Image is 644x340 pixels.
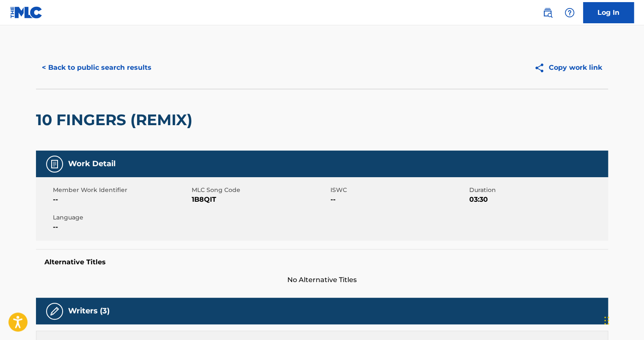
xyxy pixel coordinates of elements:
button: Copy work link [528,57,608,78]
img: MLC Logo [10,6,43,19]
span: ISWC [330,186,467,195]
span: -- [330,195,467,205]
span: MLC Song Code [192,186,328,195]
span: -- [53,222,190,232]
a: Public Search [539,4,556,21]
img: Writers [50,306,60,316]
iframe: Chat Widget [602,299,644,340]
img: Copy work link [534,63,549,73]
span: Language [53,213,190,222]
h5: Alternative Titles [44,258,600,266]
a: Log In [583,2,634,23]
span: No Alternative Titles [36,275,608,285]
h5: Work Detail [68,159,116,169]
h2: 10 FINGERS (REMIX) [36,110,197,129]
span: 03:30 [469,195,606,205]
span: -- [53,195,190,205]
img: search [542,8,553,18]
span: Duration [469,186,606,195]
span: 1B8QIT [192,195,328,205]
img: help [564,8,575,18]
h5: Writers (3) [68,306,110,316]
button: < Back to public search results [36,57,157,78]
div: Drag [604,308,609,333]
span: Member Work Identifier [53,186,190,195]
img: Work Detail [50,159,60,169]
div: Help [561,4,578,21]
